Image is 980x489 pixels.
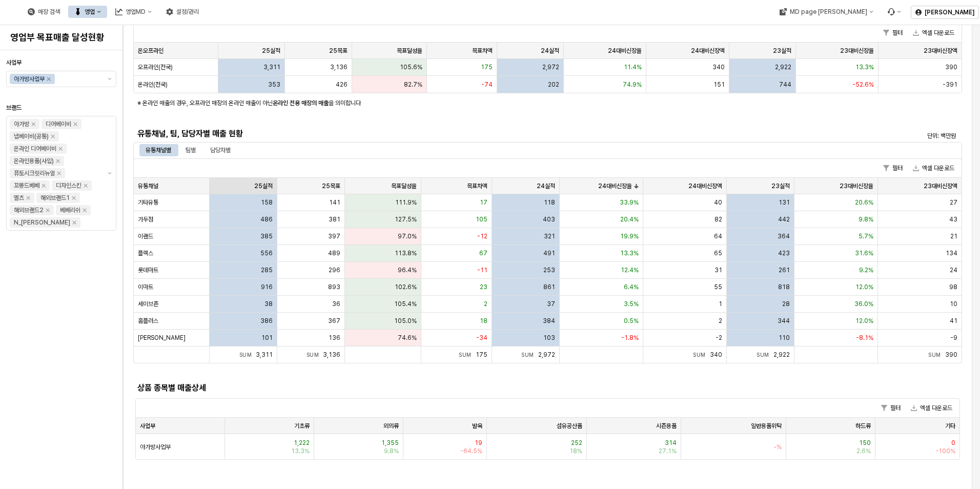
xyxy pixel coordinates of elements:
span: 0 [951,439,955,447]
div: 디자인스킨 [56,180,81,191]
span: 41 [950,317,957,325]
p: [PERSON_NAME] [925,8,974,16]
button: 영업 [68,6,107,18]
span: 893 [328,283,340,291]
span: 19 [475,439,482,447]
div: Menu item 6 [881,6,907,18]
span: 3,311 [263,63,280,71]
span: 38 [264,300,273,308]
span: 31.6% [855,249,873,257]
span: 33.9% [620,198,639,207]
span: 96.4% [398,266,417,274]
div: 설정/관리 [176,8,199,15]
span: 158 [261,198,273,207]
span: 97.0% [398,232,417,240]
span: 기타유통 [138,198,158,207]
button: 설정/관리 [160,6,205,18]
span: 2,972 [542,63,559,71]
button: MD page [PERSON_NAME] [773,6,879,18]
span: 25목표 [329,47,348,55]
div: 매장 검색 [22,6,66,18]
span: 10 [950,300,957,308]
span: 23대비신장액 [924,182,957,190]
div: Remove 엘츠 [26,196,30,200]
button: 필터 [877,402,905,414]
span: 0.5% [624,317,639,325]
span: 340 [710,351,722,358]
span: 105.0% [394,317,417,325]
h5: 상품 종목별 매출상세 [137,383,751,393]
button: 엑셀 다운로드 [907,402,956,414]
span: 252 [571,439,582,447]
span: 가두점 [138,215,153,223]
span: 105 [476,215,487,223]
span: 21 [950,232,957,240]
span: 74.9% [623,80,642,89]
span: Sum [459,352,476,358]
div: Remove N_이야이야오 [72,220,76,225]
div: Remove 아가방 [31,122,35,126]
div: 해외브랜드2 [14,205,44,215]
span: 491 [543,249,555,257]
span: 367 [328,317,340,325]
div: 해외브랜드1 [40,193,70,203]
span: 136 [329,334,340,342]
span: 353 [268,80,280,89]
span: 340 [712,63,725,71]
button: 엑셀 다운로드 [909,162,958,174]
p: 단위: 백만원 [761,131,956,140]
span: 발육 [472,422,482,430]
div: 냅베이비(공통) [14,131,49,141]
span: -74 [481,80,493,89]
span: -% [773,443,782,451]
span: 390 [945,63,957,71]
span: 13.3% [291,447,310,455]
span: 목표달성율 [397,47,422,55]
span: 2.6% [856,447,871,455]
span: 온라인(전국) [138,80,168,89]
div: N_[PERSON_NAME] [14,217,70,228]
div: Remove 아가방사업부 [47,77,51,81]
span: 25실적 [262,47,280,55]
span: 3,136 [323,351,340,358]
div: 영업 [85,8,95,15]
span: 385 [260,232,273,240]
span: 43 [949,215,957,223]
span: 1,355 [381,439,399,447]
span: 12.0% [855,317,873,325]
span: 2 [484,300,487,308]
div: Remove 온라인 디어베이비 [58,147,63,151]
span: 시즌용품 [656,422,677,430]
span: 3.5% [624,300,639,308]
span: 아가방사업부 [140,443,171,451]
span: 175 [476,351,487,358]
span: 23대비신장율 [840,47,874,55]
span: -391 [943,80,957,89]
span: 321 [544,232,555,240]
span: 27.1% [659,447,677,455]
span: Sum [757,352,773,358]
span: -1.8% [621,334,639,342]
span: 사업부 [6,59,22,66]
div: Remove 퓨토시크릿리뉴얼 [57,171,61,175]
span: 유통채널 [138,182,158,190]
span: 목표차액 [472,47,493,55]
span: 6.4% [624,283,639,291]
div: Remove 디어베이비 [73,122,77,126]
span: Sum [521,352,538,358]
span: 105.4% [394,300,417,308]
span: 381 [329,215,340,223]
span: 12.4% [621,266,639,274]
span: 목표차액 [467,182,487,190]
div: 유통채널별 [146,144,171,156]
span: 390 [945,351,957,358]
span: 386 [260,317,273,325]
span: 23대비신장액 [924,47,957,55]
span: 344 [778,317,790,325]
span: 151 [713,80,725,89]
div: 온라인 디어베이비 [14,144,56,154]
span: 23실적 [771,182,790,190]
span: 20.6% [855,198,873,207]
span: -34 [476,334,487,342]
